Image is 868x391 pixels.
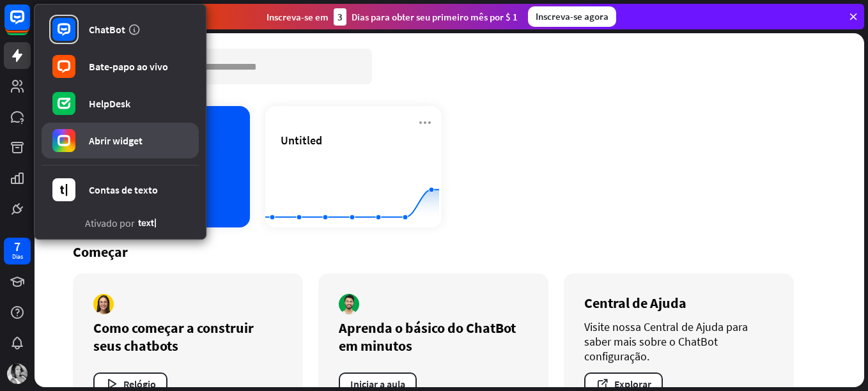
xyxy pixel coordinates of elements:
[339,294,359,314] img: autor
[123,378,156,390] font: Relógio
[10,5,49,43] button: Abra o widget de bate-papo do LiveChat
[614,378,651,390] font: Explorar
[352,11,518,23] font: Dias para obter seu primeiro mês por $ 1
[267,11,329,23] font: Inscreva-se em
[584,319,773,364] div: Visite nossa Central de Ajuda para saber mais sobre o ChatBot configuração.
[93,294,114,314] img: autor
[334,8,346,26] div: 3
[281,133,322,148] span: Untitled
[4,238,31,264] a: 7 Dias
[528,6,616,27] div: Inscreva-se agora
[12,252,23,261] div: Dias
[73,243,826,261] div: Começar
[14,241,20,252] div: 7
[584,294,773,312] div: Central de Ajuda
[93,319,283,355] div: Como começar a construir seus chatbots
[339,319,528,355] div: Aprenda o básico do ChatBot em minutos
[350,378,405,390] font: Iniciar a aula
